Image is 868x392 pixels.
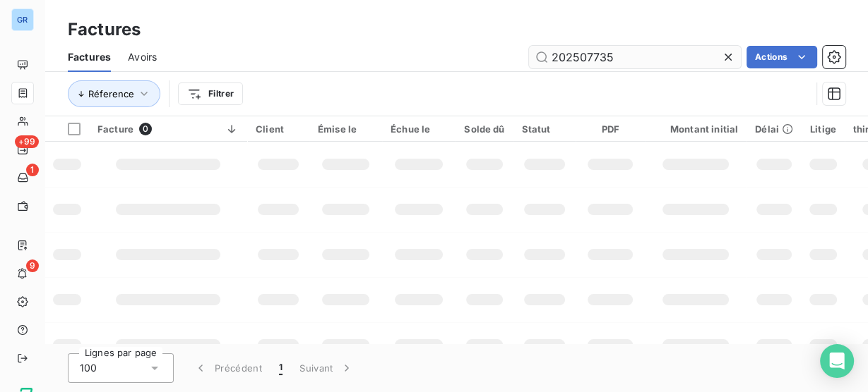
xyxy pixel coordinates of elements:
div: Émise le [318,123,374,135]
span: 1 [279,361,283,375]
button: Précédent [185,353,270,383]
span: 0 [139,123,152,135]
div: Échue le [391,123,447,135]
div: Open Intercom Messenger [820,344,854,378]
button: Filtrer [178,82,243,105]
div: Délai [755,123,793,135]
button: 1 [270,353,291,383]
span: Factures [68,50,111,64]
button: Suivant [291,353,362,383]
div: Client [256,123,301,135]
span: +99 [15,135,39,148]
div: Solde dû [464,123,504,135]
div: Litige [810,123,836,135]
div: Montant initial [653,123,738,135]
span: 9 [26,259,39,272]
span: 1 [26,164,39,176]
span: 100 [80,361,97,375]
span: Facture [97,123,133,135]
div: PDF [584,123,636,135]
button: Actions [747,46,817,68]
h3: Factures [68,17,141,42]
input: Rechercher [529,46,741,68]
button: Réference [68,80,160,107]
span: Réference [88,88,134,99]
span: Avoirs [128,50,157,64]
div: GR [11,8,34,31]
div: Statut [522,123,568,135]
